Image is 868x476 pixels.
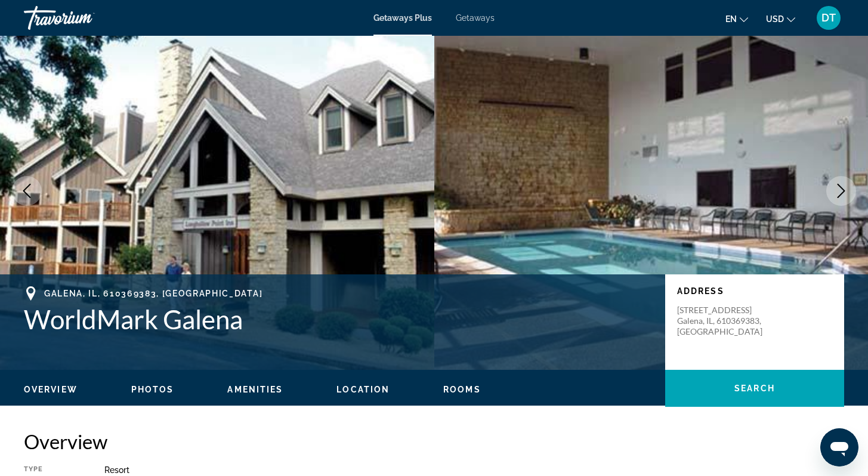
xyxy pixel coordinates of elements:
[104,465,844,475] div: Resort
[443,384,481,395] button: Rooms
[813,5,844,30] button: User Menu
[766,14,784,24] span: USD
[131,384,174,395] button: Photos
[24,304,653,335] h1: WorldMark Galena
[373,13,432,23] a: Getaways Plus
[227,384,283,395] button: Amenities
[820,428,858,466] iframe: Button to launch messaging window
[677,305,773,337] p: [STREET_ADDRESS] Galena, IL, 610369383, [GEOGRAPHIC_DATA]
[24,384,78,395] button: Overview
[677,286,832,296] p: Address
[821,12,836,24] span: DT
[24,2,143,33] a: Travorium
[12,176,42,206] button: Previous image
[665,370,844,407] button: Search
[24,465,75,475] div: Type
[766,10,795,27] button: Change currency
[456,13,495,23] a: Getaways
[734,384,775,393] span: Search
[725,10,748,27] button: Change language
[725,14,737,24] span: en
[826,176,856,206] button: Next image
[44,289,262,298] span: Galena, IL, 610369383, [GEOGRAPHIC_DATA]
[336,384,390,395] button: Location
[24,429,844,453] h2: Overview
